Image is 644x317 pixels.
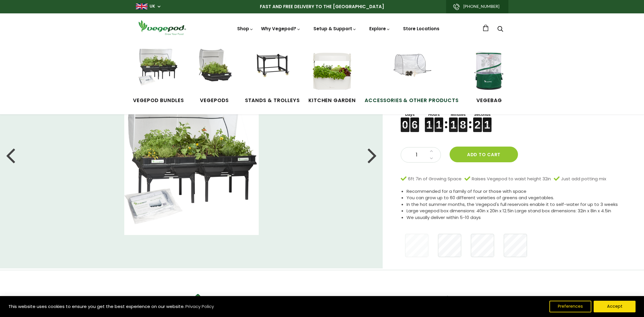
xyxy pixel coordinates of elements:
[136,3,148,9] img: gb_large.png
[428,147,435,155] a: Increase quantity by 1
[370,26,391,32] a: Explore
[472,176,551,182] span: Raises Vegepod to waist height 32in
[449,117,458,125] figure: 1
[407,195,629,201] li: You can grow up to 60 different varieties of greens and vegetables.
[245,49,300,104] a: Stands & Trolleys
[133,49,184,104] a: Vegepod Bundles
[467,97,511,104] span: VegeBag
[497,26,503,33] a: Search
[314,26,357,32] a: Setup & Support
[450,147,518,162] button: Add to cart
[261,26,301,32] a: Why Vegepod?
[459,117,467,125] figure: 8
[473,117,482,125] figure: 2
[407,188,629,195] li: Recommended for a family of four or those with space
[193,49,236,104] a: Vegepods
[133,97,184,104] span: Vegepod Bundles
[237,26,254,48] a: Shop
[467,49,511,104] a: VegeBag
[310,49,354,92] img: Kitchen Garden
[425,117,434,125] figure: 1
[365,49,459,104] a: Accessories & Other Products
[407,201,629,208] li: In the hot summer months, the Vegepod's full reservoirs enable it to self-water for up to 3 weeks
[403,26,440,32] a: Store Locations
[193,97,236,104] span: Vegepods
[365,97,459,104] span: Accessories & Other Products
[428,155,435,162] a: Decrease quantity by 1
[407,151,427,159] span: 1
[150,3,155,9] a: UK
[410,117,419,125] figure: 6
[245,97,300,104] span: Stands & Trolleys
[251,49,294,92] img: Stands & Trolleys
[594,301,636,312] button: Accept
[390,49,433,92] img: Accessories & Other Products
[549,301,591,312] button: Preferences
[434,117,443,125] figure: 1
[136,19,188,36] img: Vegepod
[193,49,236,92] img: Raised Garden Kits
[8,303,184,309] span: This website uses cookies to ensure you get the best experience on our website.
[184,301,215,312] a: Privacy Policy (opens in a new tab)
[407,208,629,214] li: Large vegepod box dimensions: 40in x 20in x 12.5in Large stand box dimensions: 32in x 8in x 4.5in
[401,104,629,132] div: Sale ends in
[308,97,356,104] span: Kitchen Garden
[136,49,180,92] img: Vegepod Bundles
[561,176,606,182] span: Just add potting mix
[124,75,259,235] img: Large Vegepod with Canopy (Mesh), Stand and Polytunnel cover
[408,176,462,182] span: 6ft 7in of Growing Space
[483,117,492,125] figure: 1
[467,49,511,92] img: VegeBag
[407,214,629,221] li: We usually deliver within 5-10 days
[308,49,356,104] a: Kitchen Garden
[401,117,409,125] figure: 0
